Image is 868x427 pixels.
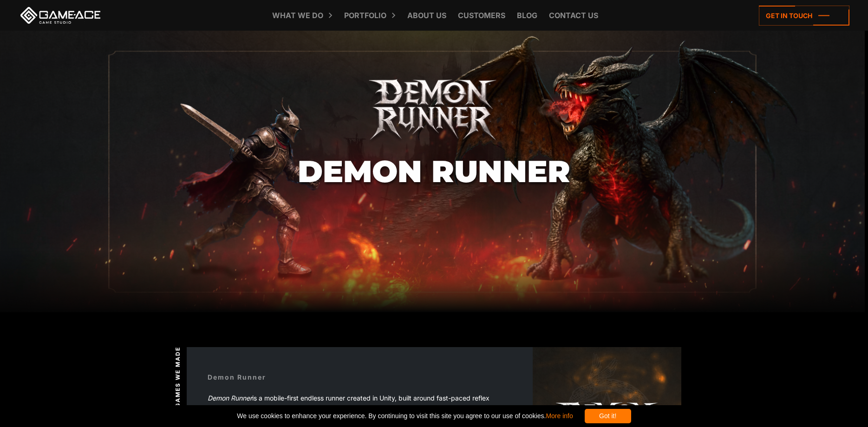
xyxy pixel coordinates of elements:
a: More info [546,412,573,420]
div: Got it! [585,409,631,423]
span: Games we made [174,346,182,407]
em: Demon Runner [208,394,252,402]
a: Get in touch [759,6,849,26]
span: We use cookies to enhance your experience. By continuing to visit this site you agree to our use ... [237,409,573,423]
div: Demon Runner [208,372,266,382]
h1: Demon Runner [298,155,570,188]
